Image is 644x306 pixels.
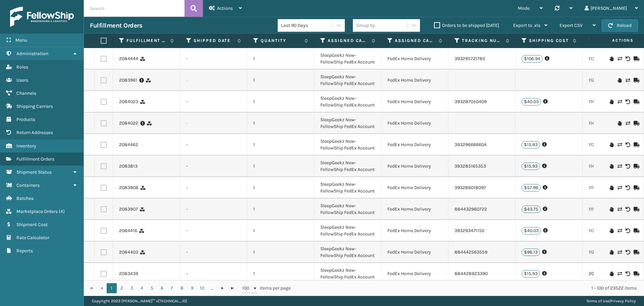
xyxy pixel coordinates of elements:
[626,121,630,126] i: Change shipping
[626,56,630,61] i: Void Label
[119,141,138,148] a: 2084462
[119,249,138,256] a: 2084403
[522,98,541,105] p: $40.03
[626,207,630,212] i: Void Label
[126,38,167,44] label: Fulfillment Order Id
[589,77,634,84] a: 112-2217296-8744240
[314,177,381,199] td: SleepGeekz New-FellowShip FedEx Account
[381,113,448,134] td: FedEx Home Delivery
[227,283,237,293] a: Go to the last page
[381,91,448,113] td: FedEx Home Delivery
[618,207,622,212] i: Change shipping
[314,70,381,91] td: SleepGeekz New-FellowShip FedEx Account
[16,117,35,122] span: Products
[522,270,540,277] p: $15.93
[314,91,381,113] td: SleepGeekz New-FellowShip FedEx Account
[119,120,138,127] a: 2084022
[529,38,570,44] label: Shipping Cost
[589,249,635,256] a: 112-5999108-6906634
[59,209,65,214] span: ( 4 )
[90,21,142,30] h3: Fulfillment Orders
[618,78,622,83] i: On Hold
[610,299,636,303] a: Privacy Policy
[10,7,74,27] img: logo
[180,177,247,199] td: -
[16,235,49,241] span: Rate Calculator
[589,55,635,62] a: 113-5437303-6978609
[609,185,613,190] i: On Hold
[634,78,638,83] i: Mark as Shipped
[522,184,541,191] p: $57.96
[247,220,314,242] td: 1
[626,271,630,276] i: Void Label
[220,286,225,291] span: Go to the next page
[180,242,247,263] td: -
[589,141,636,148] a: 113-0852980-4836215
[381,220,448,242] td: FedEx Home Delivery
[591,35,638,46] span: Actions
[16,209,58,214] span: Marketplace Orders
[107,283,117,293] a: 1
[247,48,314,70] td: 1
[618,271,622,276] i: Change shipping
[618,185,622,190] i: Change shipping
[381,156,448,177] td: FedEx Home Delivery
[559,23,583,28] span: Export CSV
[522,163,540,170] p: $15.93
[16,77,28,83] span: Users
[589,98,634,105] a: 114-9947193-8949037
[589,227,634,234] a: 113-4116678-9004240
[618,142,622,147] i: Change shipping
[16,51,48,56] span: Administration
[147,283,157,293] a: 5
[381,70,448,91] td: FedEx Home Delivery
[609,207,613,212] i: On Hold
[314,199,381,220] td: SleepGeekz New-FellowShip FedEx Account
[230,286,235,291] span: Go to the last page
[242,283,291,293] span: items per page
[609,56,613,61] i: On Hold
[454,271,488,276] a: 884428923390
[16,222,48,227] span: Shipment Cost
[634,271,638,276] i: Mark as Shipped
[618,228,622,233] i: Change shipping
[626,142,630,147] i: Void Label
[180,113,247,134] td: -
[626,185,630,190] i: Void Label
[314,48,381,70] td: SleepGeekz New-FellowShip FedEx Account
[16,248,33,254] span: Reports
[328,38,368,44] label: Assigned Carrier
[197,283,207,293] a: 10
[634,185,638,190] i: Mark as Shipped
[119,55,138,62] a: 2084444
[314,263,381,285] td: SleepGeekz New-FellowShip FedEx Account
[634,99,638,104] i: Mark as Shipped
[395,38,435,44] label: Assigned Carrier Service
[634,142,638,147] i: Mark as Shipped
[314,156,381,177] td: SleepGeekz New-FellowShip FedEx Account
[381,48,448,70] td: FedEx Home Delivery
[454,56,485,61] a: 393295721785
[462,38,502,44] label: Tracking Number
[609,228,613,233] i: On Hold
[207,283,217,293] a: ...
[522,55,543,62] p: $106.94
[167,283,177,293] a: 7
[522,206,541,213] p: $43.75
[194,38,234,44] label: Shipped Date
[454,142,487,147] a: 393296666604
[522,141,540,148] p: $15.93
[518,5,530,11] span: Mode
[119,77,137,84] a: 2083961
[522,227,541,234] p: $40.03
[618,121,622,126] i: On Hold
[381,242,448,263] td: FedEx Home Delivery
[634,164,638,169] i: Mark as Shipped
[180,156,247,177] td: -
[16,182,40,188] span: Containers
[15,37,27,43] span: Menu
[16,143,36,149] span: Inventory
[16,195,34,201] span: Batches
[119,206,138,213] a: 2083907
[626,164,630,169] i: Void Label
